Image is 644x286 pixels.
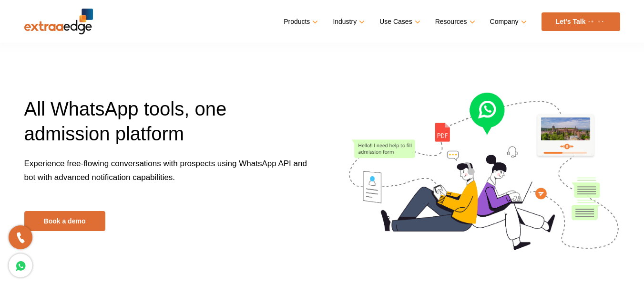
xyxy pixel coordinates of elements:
[379,15,418,29] a: Use Cases
[24,159,307,182] span: Experience free-flowing conversations with prospects using WhatsApp API and bot with advanced not...
[284,15,316,29] a: Products
[490,15,525,29] a: Company
[435,15,473,29] a: Resources
[24,211,105,231] a: Book a demo
[24,96,315,157] h1: All WhatsApp tools, one admission platform
[348,74,620,254] img: whatsapp-communication
[333,15,363,29] a: Industry
[542,12,620,31] a: Let’s Talk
